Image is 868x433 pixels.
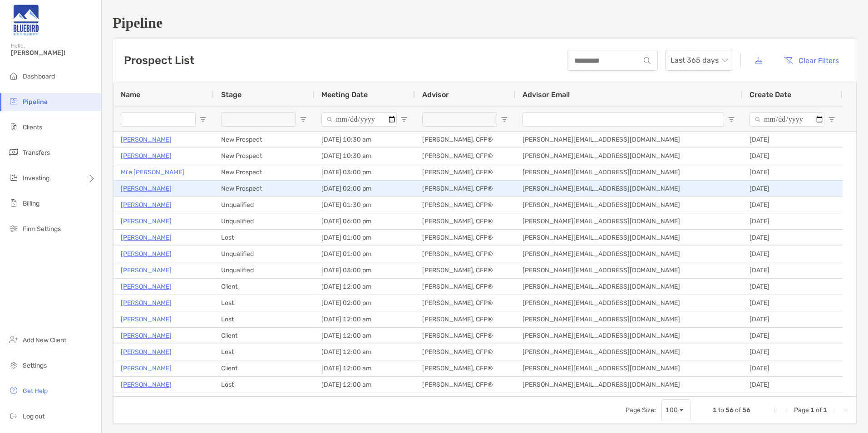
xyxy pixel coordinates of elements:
[23,225,61,233] span: Firm Settings
[415,295,515,311] div: [PERSON_NAME], CFP®
[8,96,19,107] img: pipeline icon
[515,328,742,344] div: [PERSON_NAME][EMAIL_ADDRESS][DOMAIN_NAME]
[199,116,207,123] button: Open Filter Menu
[515,181,742,197] div: [PERSON_NAME][EMAIL_ADDRESS][DOMAIN_NAME]
[415,148,515,164] div: [PERSON_NAME], CFP®
[214,262,314,278] div: Unqualified
[8,197,19,208] img: billing icon
[314,181,415,197] div: [DATE] 02:00 pm
[515,377,742,393] div: [PERSON_NAME][EMAIL_ADDRESS][DOMAIN_NAME]
[314,132,415,148] div: [DATE] 10:30 am
[121,346,172,358] a: [PERSON_NAME]
[415,164,515,180] div: [PERSON_NAME], CFP®
[121,314,172,325] a: [PERSON_NAME]
[750,90,791,99] span: Create Date
[742,181,843,197] div: [DATE]
[415,393,515,409] div: [PERSON_NAME], CFP®
[742,344,843,360] div: [DATE]
[742,377,843,393] div: [DATE]
[718,406,724,414] span: to
[314,148,415,164] div: [DATE] 10:30 am
[501,116,508,123] button: Open Filter Menu
[121,167,184,178] a: Mi'e [PERSON_NAME]
[742,164,843,180] div: [DATE]
[515,197,742,213] div: [PERSON_NAME][EMAIL_ADDRESS][DOMAIN_NAME]
[400,116,408,123] button: Open Filter Menu
[214,132,314,148] div: New Prospect
[415,262,515,278] div: [PERSON_NAME], CFP®
[314,246,415,262] div: [DATE] 01:00 pm
[121,379,172,390] a: [PERSON_NAME]
[121,281,172,292] p: [PERSON_NAME]
[11,4,41,36] img: Zoe Logo
[214,295,314,311] div: Lost
[523,112,724,127] input: Advisor Email Filter Input
[221,90,242,99] span: Stage
[214,148,314,164] div: New Prospect
[8,147,19,157] img: transfers icon
[121,248,172,260] p: [PERSON_NAME]
[314,360,415,376] div: [DATE] 12:00 am
[121,297,172,309] p: [PERSON_NAME]
[121,265,172,276] a: [PERSON_NAME]
[314,230,415,246] div: [DATE] 01:00 pm
[515,164,742,180] div: [PERSON_NAME][EMAIL_ADDRESS][DOMAIN_NAME]
[314,377,415,393] div: [DATE] 12:00 am
[415,246,515,262] div: [PERSON_NAME], CFP®
[314,328,415,344] div: [DATE] 12:00 am
[121,363,172,374] p: [PERSON_NAME]
[23,387,48,395] span: Get Help
[515,344,742,360] div: [PERSON_NAME][EMAIL_ADDRESS][DOMAIN_NAME]
[415,311,515,327] div: [PERSON_NAME], CFP®
[121,199,172,211] a: [PERSON_NAME]
[121,395,172,407] a: [PERSON_NAME]
[515,279,742,295] div: [PERSON_NAME][EMAIL_ADDRESS][DOMAIN_NAME]
[321,90,368,99] span: Meeting Date
[121,330,172,341] a: [PERSON_NAME]
[23,200,39,207] span: Billing
[742,262,843,278] div: [DATE]
[816,406,822,414] span: of
[515,132,742,148] div: [PERSON_NAME][EMAIL_ADDRESS][DOMAIN_NAME]
[314,164,415,180] div: [DATE] 03:00 pm
[214,246,314,262] div: Unqualified
[121,183,172,194] a: [PERSON_NAME]
[23,362,47,369] span: Settings
[728,116,735,123] button: Open Filter Menu
[661,399,691,421] div: Page Size
[735,406,741,414] span: of
[124,54,194,67] h3: Prospect List
[11,49,96,57] span: [PERSON_NAME]!
[314,311,415,327] div: [DATE] 12:00 am
[214,360,314,376] div: Client
[742,311,843,327] div: [DATE]
[415,344,515,360] div: [PERSON_NAME], CFP®
[515,360,742,376] div: [PERSON_NAME][EMAIL_ADDRESS][DOMAIN_NAME]
[515,213,742,229] div: [PERSON_NAME][EMAIL_ADDRESS][DOMAIN_NAME]
[783,407,790,414] div: Previous Page
[314,393,415,409] div: [DATE] 03:00 pm
[742,197,843,213] div: [DATE]
[23,149,50,157] span: Transfers
[742,360,843,376] div: [DATE]
[750,112,824,127] input: Create Date Filter Input
[214,197,314,213] div: Unqualified
[23,336,66,344] span: Add New Client
[214,311,314,327] div: Lost
[214,377,314,393] div: Lost
[214,181,314,197] div: New Prospect
[121,150,172,162] a: [PERSON_NAME]
[23,98,48,106] span: Pipeline
[828,116,835,123] button: Open Filter Menu
[121,134,172,145] p: [PERSON_NAME]
[415,360,515,376] div: [PERSON_NAME], CFP®
[742,279,843,295] div: [DATE]
[23,413,44,420] span: Log out
[742,406,750,414] span: 56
